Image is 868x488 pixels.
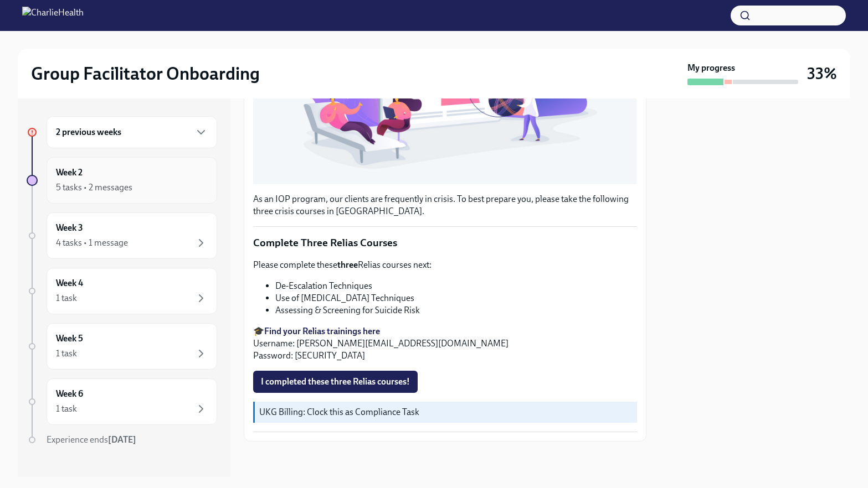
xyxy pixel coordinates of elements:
[275,304,637,316] li: Assessing & Screening for Suicide Risk
[56,347,77,360] div: 1 task
[56,277,83,289] h6: Week 4
[56,126,121,138] h6: 2 previous weeks
[275,280,637,292] li: De-Escalation Techniques
[56,388,83,400] h6: Week 6
[253,259,637,271] p: Please complete these Relias courses next:
[687,62,735,74] strong: My progress
[56,167,83,179] h6: Week 2
[807,64,837,84] h3: 33%
[31,63,260,85] h2: Group Facilitator Onboarding
[56,222,83,234] h6: Week 3
[27,212,217,259] a: Week 34 tasks • 1 message
[259,406,633,418] p: UKG Billing: Clock this as Compliance Task
[27,268,217,314] a: Week 41 task
[108,434,136,445] strong: [DATE]
[27,157,217,204] a: Week 25 tasks • 2 messages
[27,323,217,370] a: Week 51 task
[56,237,128,249] div: 4 tasks • 1 message
[253,371,418,393] button: I completed these three Relias courses!
[47,434,136,445] span: Experience ends
[337,259,358,270] strong: three
[253,193,637,217] p: As an IOP program, our clients are frequently in crisis. To best prepare you, please take the fol...
[56,292,77,304] div: 1 task
[47,116,217,148] div: 2 previous weeks
[22,7,84,24] img: CharlieHealth
[275,292,637,304] li: Use of [MEDICAL_DATA] Techniques
[253,325,637,362] p: 🎓 Username: [PERSON_NAME][EMAIL_ADDRESS][DOMAIN_NAME] Password: [SECURITY_DATA]
[253,236,637,250] p: Complete Three Relias Courses
[56,333,83,345] h6: Week 5
[27,378,217,425] a: Week 61 task
[56,403,77,415] div: 1 task
[264,326,380,336] a: Find your Relias trainings here
[56,181,132,194] div: 5 tasks • 2 messages
[261,376,410,387] span: I completed these three Relias courses!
